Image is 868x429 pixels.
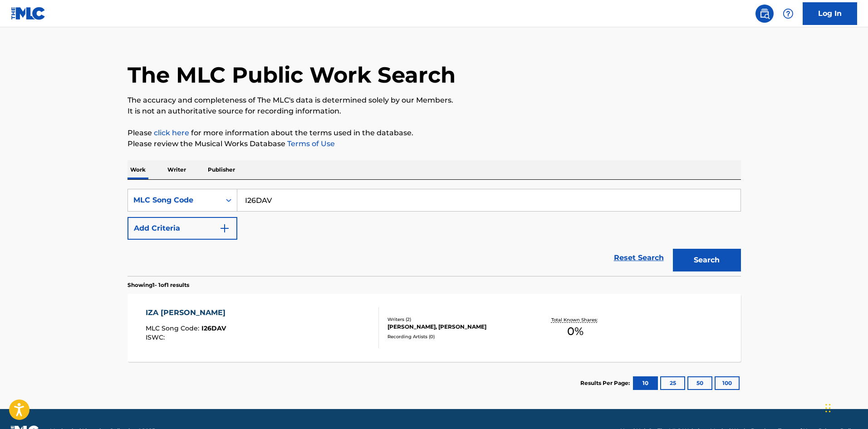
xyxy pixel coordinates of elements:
img: help [783,8,794,19]
div: Help [779,5,797,23]
p: Publisher [205,160,238,179]
p: Writer [165,160,189,179]
span: I26DAV [201,324,226,332]
form: Search Form [128,189,741,276]
div: Recording Artists ( 0 ) [387,333,525,340]
button: 25 [660,376,685,390]
a: Log In [803,2,857,25]
iframe: Chat Widget [823,385,868,429]
div: IZA [PERSON_NAME] [146,307,230,318]
p: Please for more information about the terms used in the database. [128,128,741,138]
p: Results Per Page: [580,379,632,387]
span: 0 % [567,323,584,340]
a: Reset Search [609,248,668,268]
button: Search [673,249,741,271]
img: MLC Logo [11,7,46,20]
span: MLC Song Code : [146,324,201,332]
h1: The MLC Public Work Search [128,61,456,89]
img: 9d2ae6d4665cec9f34b9.svg [219,223,230,234]
p: Work [128,160,148,179]
button: Add Criteria [128,217,237,240]
p: Please review the Musical Works Database [128,138,741,149]
p: The accuracy and completeness of The MLC's data is determined solely by our Members. [128,95,741,106]
span: ISWC : [146,333,167,341]
button: 50 [687,376,712,390]
div: [PERSON_NAME], [PERSON_NAME] [387,323,525,331]
button: 10 [633,376,658,390]
div: Writers ( 2 ) [387,316,525,323]
a: click here [154,128,189,137]
a: Public Search [755,5,774,23]
p: It is not an authoritative source for recording information. [128,106,741,117]
a: IZA [PERSON_NAME]MLC Song Code:I26DAVISWC:Writers (2)[PERSON_NAME], [PERSON_NAME]Recording Artist... [128,294,741,362]
button: 100 [715,376,740,390]
img: search [759,8,770,19]
div: MLC Song Code [133,195,215,206]
p: Total Known Shares: [551,316,600,323]
p: Showing 1 - 1 of 1 results [128,281,189,289]
a: Terms of Use [285,139,335,148]
div: Drag [825,394,831,422]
